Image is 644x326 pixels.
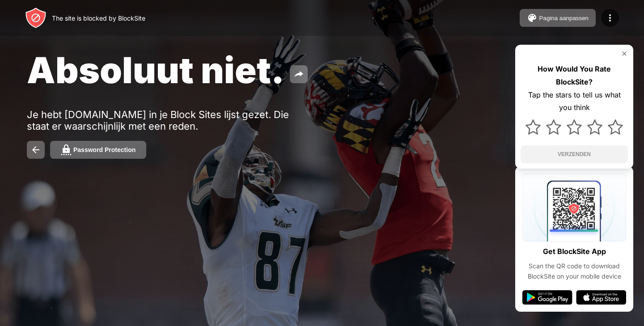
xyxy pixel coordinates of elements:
[608,119,623,135] img: star.svg
[50,141,146,159] button: Password Protection
[543,245,606,258] div: Get BlockSite App
[567,119,582,135] img: star.svg
[525,119,541,135] img: star.svg
[520,9,596,27] button: Pagina aanpassen
[73,146,136,153] div: Password Protection
[522,290,572,305] img: google-play.svg
[522,261,626,281] div: Scan the QR code to download BlockSite on your mobile device
[546,119,561,135] img: star.svg
[293,69,304,80] img: share.svg
[522,174,626,241] img: qrcode.svg
[605,13,615,23] img: menu-icon.svg
[521,89,628,114] div: Tap the stars to tell us what you think
[27,48,284,92] span: Absoluut niet.
[61,144,72,155] img: password.svg
[621,50,628,57] img: rate-us-close.svg
[30,144,41,155] img: back.svg
[587,119,602,135] img: star.svg
[527,13,538,23] img: pallet.svg
[521,145,628,163] button: VERZENDEN
[25,7,47,29] img: header-logo.svg
[576,290,626,305] img: app-store.svg
[27,109,303,132] div: Je hebt [DOMAIN_NAME] in je Block Sites lijst gezet. Die staat er waarschijnlijk met een reden.
[521,63,628,89] div: How Would You Rate BlockSite?
[52,14,145,22] div: The site is blocked by BlockSite
[539,15,589,21] div: Pagina aanpassen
